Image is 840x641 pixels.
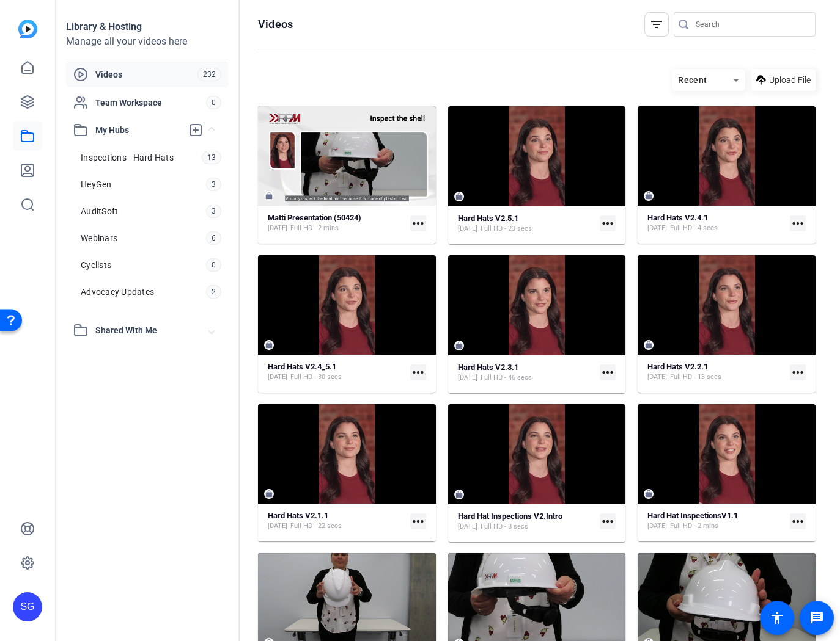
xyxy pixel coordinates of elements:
span: [DATE] [268,372,287,382]
a: Hard Hats V2.2.1[DATE]Full HD - 13 secs [647,362,785,382]
span: Full HD - 46 secs [481,373,532,383]
a: Hard Hat InspectionsV1.1[DATE]Full HD - 2 mins [647,511,785,531]
mat-icon: message [809,610,824,625]
a: Advocacy Updates2 [73,280,229,304]
mat-expansion-panel-header: Shared With Me [66,318,229,342]
strong: Hard Hats V2.2.1 [647,362,708,371]
mat-icon: accessibility [770,610,784,625]
img: blue-gradient.svg [18,20,37,38]
h1: Videos [258,17,293,32]
strong: Hard Hats V2.3.1 [458,363,518,372]
a: Matti Presentation (50424)[DATE]Full HD - 2 mins [268,213,405,233]
div: SG [13,592,42,621]
span: Advocacy Updates [81,286,154,298]
span: [DATE] [647,223,667,233]
span: [DATE] [268,521,287,531]
a: Hard Hats V2.4_5.1[DATE]Full HD - 30 secs [268,362,405,382]
span: HeyGen [81,178,112,190]
span: Recent [678,75,707,85]
span: Full HD - 30 secs [290,372,342,382]
a: HeyGen3 [73,172,229,197]
a: Hard Hat Inspections V2.Intro[DATE]Full HD - 8 secs [458,512,595,532]
mat-icon: more_horiz [410,513,426,529]
span: Full HD - 8 secs [481,522,528,532]
strong: Hard Hats V2.4.1 [647,213,708,222]
mat-icon: more_horiz [410,215,426,231]
span: Shared With Me [95,324,209,337]
a: Webinars6 [73,226,229,250]
input: Search [696,17,806,32]
span: Upload File [769,74,811,87]
div: Manage all your videos here [66,34,229,49]
span: Full HD - 4 secs [670,223,718,233]
a: AuditSoft3 [73,199,229,223]
span: Full HD - 23 secs [481,224,532,234]
a: Hard Hats V2.5.1[DATE]Full HD - 23 secs [458,214,595,234]
span: AuditSoft [81,205,118,217]
span: Webinars [81,232,117,244]
span: 3 [206,178,221,191]
div: Library & Hosting [66,20,229,34]
strong: Hard Hat InspectionsV1.1 [647,511,738,520]
span: 3 [206,205,221,218]
span: [DATE] [647,372,667,382]
button: Upload File [751,69,816,91]
span: [DATE] [647,521,667,531]
span: Full HD - 2 mins [670,521,718,531]
mat-expansion-panel-header: My Hubs [66,118,229,142]
span: Team Workspace [95,96,206,109]
span: [DATE] [458,522,477,532]
a: Hard Hats V2.1.1[DATE]Full HD - 22 secs [268,511,405,531]
span: Inspections - Hard Hats [81,151,174,164]
mat-icon: more_horiz [790,513,806,529]
mat-icon: more_horiz [600,215,616,231]
mat-icon: more_horiz [790,215,806,231]
span: 232 [197,68,221,81]
span: Cyclists [81,259,111,271]
span: Full HD - 2 mins [290,223,339,233]
span: 0 [206,258,221,272]
span: [DATE] [268,223,287,233]
span: 2 [206,285,221,299]
mat-icon: filter_list [649,17,664,32]
a: Hard Hats V2.4.1[DATE]Full HD - 4 secs [647,213,785,233]
a: Hard Hats V2.3.1[DATE]Full HD - 46 secs [458,363,595,383]
mat-icon: more_horiz [790,364,806,380]
mat-icon: more_horiz [410,364,426,380]
span: Full HD - 22 secs [290,521,342,531]
strong: Hard Hat Inspections V2.Intro [458,512,562,521]
strong: Hard Hats V2.5.1 [458,214,518,223]
span: Videos [95,68,197,81]
a: Inspections - Hard Hats13 [73,145,229,170]
span: [DATE] [458,224,477,234]
div: My Hubs [66,142,229,318]
a: Cyclists0 [73,253,229,277]
span: Full HD - 13 secs [670,372,721,382]
span: 0 [206,96,221,109]
span: 6 [206,231,221,245]
strong: Matti Presentation (50424) [268,213,361,222]
mat-icon: more_horiz [600,513,616,529]
mat-icon: more_horiz [600,364,616,380]
span: [DATE] [458,373,477,383]
span: My Hubs [95,124,182,137]
span: 13 [202,151,222,164]
strong: Hard Hats V2.4_5.1 [268,362,336,371]
strong: Hard Hats V2.1.1 [268,511,328,520]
